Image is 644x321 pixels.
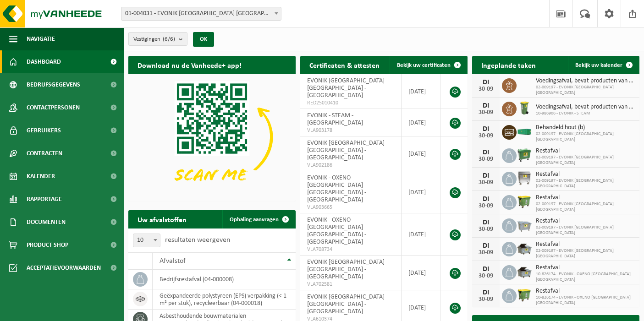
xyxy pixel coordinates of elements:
img: WB-2500-GAL-GY-01 [517,217,532,233]
span: VLA903665 [307,204,394,211]
span: Ophaling aanvragen [230,217,279,223]
span: Bekijk uw kalender [575,62,622,68]
span: VLA708734 [307,246,394,253]
span: EVONIK - OXENO [GEOGRAPHIC_DATA] [GEOGRAPHIC_DATA] - [GEOGRAPHIC_DATA] [307,217,366,245]
div: DI [477,242,495,250]
label: resultaten weergeven [165,236,230,244]
span: Kalender [27,165,55,188]
div: DI [477,196,495,203]
span: EVONIK - STEAM - [GEOGRAPHIC_DATA] [307,112,363,126]
span: 02-009197 - EVONIK [GEOGRAPHIC_DATA] [GEOGRAPHIC_DATA] [536,225,635,236]
h2: Ingeplande taken [472,56,545,74]
a: Bekijk uw kalender [568,56,638,74]
span: EVONIK [GEOGRAPHIC_DATA] [GEOGRAPHIC_DATA] - [GEOGRAPHIC_DATA] [307,259,385,280]
span: 10-826174 - EVONIK - OXENO [GEOGRAPHIC_DATA] [GEOGRAPHIC_DATA] [536,295,635,306]
span: EVONIK [GEOGRAPHIC_DATA] [GEOGRAPHIC_DATA] - [GEOGRAPHIC_DATA] [307,77,385,99]
img: WB-5000-GAL-GY-01 [517,240,532,256]
h2: Uw afvalstoffen [128,210,196,228]
h2: Download nu de Vanheede+ app! [128,56,251,74]
td: [DATE] [402,256,440,290]
span: Contracten [27,142,62,165]
span: Voedingsafval, bevat producten van dierlijke oorsprong, onverpakt, categorie 3 [536,77,635,85]
span: 10-826174 - EVONIK - OXENO [GEOGRAPHIC_DATA] [GEOGRAPHIC_DATA] [536,272,635,283]
div: 30-09 [477,180,495,186]
span: 02-009197 - EVONIK [GEOGRAPHIC_DATA] [GEOGRAPHIC_DATA] [536,131,635,142]
div: 30-09 [477,109,495,116]
span: VLA702581 [307,281,394,288]
span: EVONIK [GEOGRAPHIC_DATA] [GEOGRAPHIC_DATA] - [GEOGRAPHIC_DATA] [307,140,385,161]
span: Navigatie [27,27,55,50]
div: 30-09 [477,133,495,139]
span: Product Shop [27,234,68,256]
td: [DATE] [402,74,440,109]
span: 02-009197 - EVONIK [GEOGRAPHIC_DATA] [GEOGRAPHIC_DATA] [536,155,635,166]
div: 30-09 [477,156,495,163]
span: Rapportage [27,188,62,211]
span: Restafval [536,218,635,225]
td: [DATE] [402,171,440,213]
span: Restafval [536,171,635,178]
span: Restafval [536,288,635,295]
h2: Certificaten & attesten [300,56,389,74]
span: Gebruikers [27,119,61,142]
span: 01-004031 - EVONIK ANTWERPEN NV - ANTWERPEN [121,7,281,21]
span: Afvalstof [160,257,186,265]
span: VLA902186 [307,162,394,169]
div: DI [477,172,495,180]
div: 30-09 [477,226,495,233]
a: Bekijk uw certificaten [390,56,467,74]
img: Download de VHEPlus App [128,74,296,200]
span: 10 [133,234,160,247]
span: 10 [133,234,160,247]
span: VLA903178 [307,127,394,134]
span: Dashboard [27,50,61,73]
span: Voedingsafval, bevat producten van dierlijke oorsprong, onverpakt, categorie 3 [536,103,635,111]
img: WB-1100-HPE-GN-50 [517,194,532,209]
span: EVONIK - OXENO [GEOGRAPHIC_DATA] [GEOGRAPHIC_DATA] - [GEOGRAPHIC_DATA] [307,174,366,203]
div: 30-09 [477,203,495,209]
span: 01-004031 - EVONIK ANTWERPEN NV - ANTWERPEN [121,7,281,20]
div: DI [477,79,495,86]
div: 30-09 [477,86,495,92]
button: OK [193,32,214,47]
td: [DATE] [402,109,440,136]
td: [DATE] [402,213,440,256]
div: DI [477,149,495,156]
div: DI [477,266,495,273]
span: Restafval [536,241,635,248]
img: WB-0140-HPE-GN-50 [517,100,532,116]
span: 02-009197 - EVONIK [GEOGRAPHIC_DATA] [GEOGRAPHIC_DATA] [536,248,635,259]
div: DI [477,219,495,226]
span: Vestigingen [133,33,175,46]
img: WB-5000-GAL-GY-01 [517,264,532,279]
span: 02-009197 - EVONIK [GEOGRAPHIC_DATA] [GEOGRAPHIC_DATA] [536,85,635,96]
span: Restafval [536,147,635,155]
count: (6/6) [163,36,175,42]
img: WB-0660-HPE-GN-01 [517,147,532,163]
img: WB-1100-HPE-GN-50 [517,287,532,303]
img: HK-XC-30-GN-00 [517,127,532,136]
span: Restafval [536,264,635,272]
td: [DATE] [402,136,440,171]
span: Contactpersonen [27,96,80,119]
span: RED25010410 [307,99,394,107]
td: geëxpandeerde polystyreen (EPS) verpakking (< 1 m² per stuk), recycleerbaar (04-000018) [153,289,296,310]
span: Bedrijfsgegevens [27,73,80,96]
div: DI [477,125,495,133]
div: DI [477,289,495,296]
span: Behandeld hout (b) [536,124,635,131]
div: 30-09 [477,273,495,279]
div: 30-09 [477,250,495,256]
span: 02-009197 - EVONIK [GEOGRAPHIC_DATA] [GEOGRAPHIC_DATA] [536,201,635,212]
span: 02-009197 - EVONIK [GEOGRAPHIC_DATA] [GEOGRAPHIC_DATA] [536,178,635,189]
a: Ophaling aanvragen [222,210,295,229]
div: 30-09 [477,296,495,303]
span: Restafval [536,194,635,201]
span: 10-986906 - EVONIK - STEAM [536,111,635,116]
span: EVONIK [GEOGRAPHIC_DATA] [GEOGRAPHIC_DATA] - [GEOGRAPHIC_DATA] [307,294,385,315]
span: Bekijk uw certificaten [397,62,451,68]
iframe: chat widget [5,301,153,321]
button: Vestigingen(6/6) [128,32,187,46]
img: WB-1100-GAL-GY-04 [517,170,532,186]
div: DI [477,102,495,109]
